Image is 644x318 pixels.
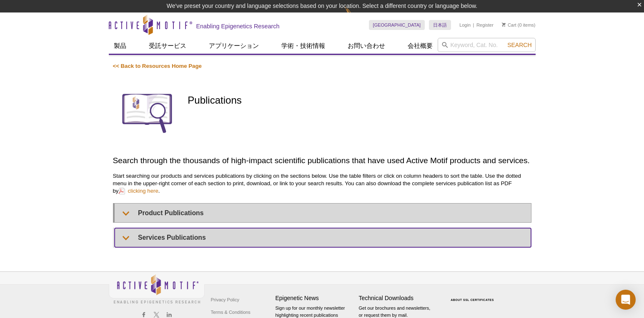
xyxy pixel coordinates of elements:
[369,20,425,30] a: [GEOGRAPHIC_DATA]
[196,22,280,30] h2: Enabling Epigenetics Research
[507,42,531,48] span: Search
[343,38,390,54] a: お問い合わせ
[442,286,505,305] table: Click to Verify - This site chose Symantec SSL for secure e-commerce and confidential communicati...
[115,204,531,222] summary: Product Publications
[113,172,531,195] p: Start searching our products and services publications by clicking on the sections below. Use the...
[276,38,330,54] a: 学術・技術情報
[403,38,438,54] a: 会社概要
[473,20,474,30] li: |
[144,38,191,54] a: 受託サービス
[429,20,451,30] a: 日本語
[438,38,536,52] input: Keyword, Cat. No.
[502,22,516,28] a: Cart
[345,6,367,26] img: Change Here
[113,63,202,69] a: << Back to Resources Home Page
[109,272,205,306] img: Active Motif,
[118,187,158,195] a: clicking here
[276,295,355,302] h4: Epigenetic News
[502,20,536,30] li: (0 items)
[113,155,531,166] h2: Search through the thousands of high-impact scientific publications that have used Active Motif p...
[502,22,506,27] img: Your Cart
[451,298,494,301] a: ABOUT SSL CERTIFICATES
[505,41,534,49] button: Search
[204,38,264,54] a: アプリケーション
[115,228,531,247] summary: Services Publications
[109,38,131,54] a: 製品
[476,22,494,28] a: Register
[188,95,531,107] h1: Publications
[359,295,438,302] h4: Technical Downloads
[459,22,471,28] a: Login
[113,78,182,147] img: Publications
[616,290,636,310] div: Open Intercom Messenger
[209,293,241,306] a: Privacy Policy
